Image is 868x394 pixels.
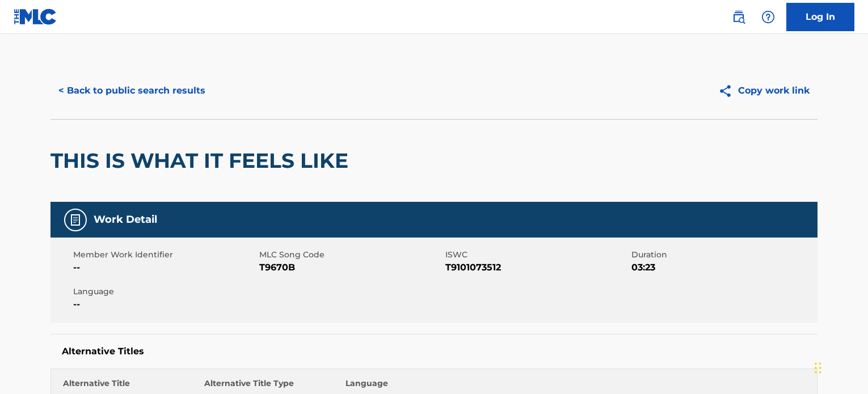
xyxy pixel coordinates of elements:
h5: Work Detail [94,213,157,226]
img: help [761,10,775,24]
span: Member Work Identifier [73,249,256,261]
img: Copy work link [718,84,738,98]
h2: THIS IS WHAT IT FEELS LIKE [50,148,354,173]
span: Duration [631,249,815,261]
span: T9670B [259,261,443,274]
h5: Alternative Titles [62,346,806,357]
a: Public Search [727,6,750,28]
span: -- [73,298,256,311]
span: 03:23 [631,261,815,274]
img: search [732,10,745,24]
span: T9101073512 [445,261,629,274]
div: Help [757,6,779,28]
div: Drag [815,351,821,385]
button: Copy work link [710,77,818,105]
span: -- [73,261,256,274]
a: Log In [786,3,854,31]
img: Work Detail [69,213,82,227]
img: MLC Logo [14,9,57,25]
span: Language [73,286,256,298]
span: ISWC [445,249,629,261]
span: MLC Song Code [259,249,443,261]
button: < Back to public search results [50,77,213,105]
iframe: Chat Widget [811,340,868,394]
